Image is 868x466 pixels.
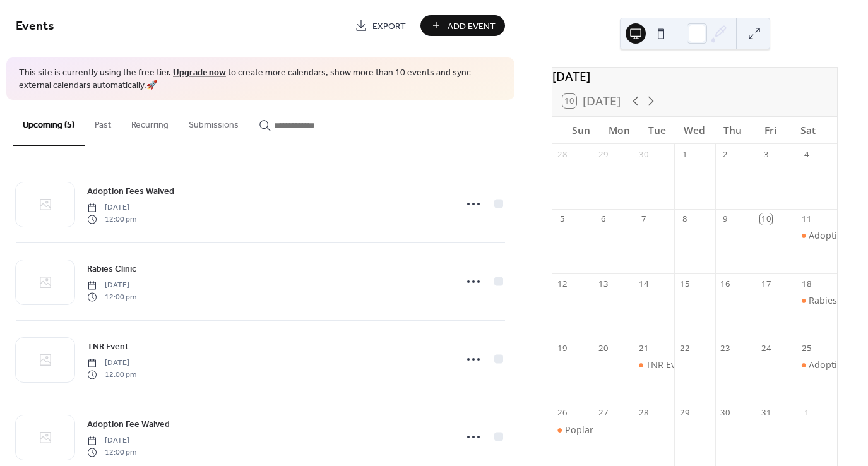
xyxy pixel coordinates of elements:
[552,68,837,86] div: [DATE]
[598,278,609,289] div: 13
[557,213,568,225] div: 5
[760,148,771,160] div: 3
[797,229,837,242] div: Adoption Fees Waived
[679,343,690,354] div: 22
[801,148,812,160] div: 4
[638,343,650,354] div: 21
[801,407,812,419] div: 1
[372,20,406,33] span: Export
[173,64,226,81] a: Upgrade now
[565,424,667,436] div: Poplar Island Pumpkins
[679,278,690,289] div: 15
[87,418,170,431] span: Adoption Fee Waived
[85,100,121,145] button: Past
[562,117,600,144] div: Sun
[87,369,136,380] span: 12:00 pm
[557,148,568,160] div: 28
[760,407,771,419] div: 31
[646,359,689,371] div: TNR Event
[87,339,129,354] a: TNR Event
[87,185,174,198] span: Adoption Fees Waived
[121,100,179,145] button: Recurring
[720,278,731,289] div: 16
[713,117,751,144] div: Thu
[720,148,731,160] div: 2
[638,278,650,289] div: 14
[87,280,136,291] span: [DATE]
[720,213,731,225] div: 9
[598,148,609,160] div: 29
[13,100,85,146] button: Upcoming (5)
[801,278,812,289] div: 18
[638,117,676,144] div: Tue
[638,407,650,419] div: 28
[598,343,609,354] div: 20
[179,100,249,145] button: Submissions
[720,343,731,354] div: 23
[760,278,771,289] div: 17
[760,343,771,354] div: 24
[634,359,674,371] div: TNR Event
[87,417,170,431] a: Adoption Fee Waived
[797,359,837,371] div: Adoption Fee Waived
[600,117,638,144] div: Mon
[679,213,690,225] div: 8
[638,213,650,225] div: 7
[87,261,136,276] a: Rabies Clinic
[87,357,136,369] span: [DATE]
[598,407,609,419] div: 27
[16,14,54,39] span: Events
[720,407,731,419] div: 30
[87,263,136,276] span: Rabies Clinic
[87,291,136,302] span: 12:00 pm
[679,407,690,419] div: 29
[789,117,827,144] div: Sat
[801,343,812,354] div: 25
[87,435,136,446] span: [DATE]
[679,148,690,160] div: 1
[557,278,568,289] div: 12
[598,213,609,225] div: 6
[557,343,568,354] div: 19
[87,213,136,225] span: 12:00 pm
[751,117,789,144] div: Fri
[638,148,650,160] div: 30
[420,15,505,36] button: Add Event
[676,117,714,144] div: Wed
[557,407,568,419] div: 26
[809,294,863,307] div: Rabies Clinic
[87,446,136,458] span: 12:00 pm
[801,213,812,225] div: 11
[19,67,502,92] span: This site is currently using the free tier. to create more calendars, show more than 10 events an...
[345,15,415,36] a: Export
[87,184,174,198] a: Adoption Fees Waived
[448,20,496,33] span: Add Event
[552,424,593,436] div: Poplar Island Pumpkins
[87,202,136,213] span: [DATE]
[87,340,129,354] span: TNR Event
[797,294,837,307] div: Rabies Clinic
[760,213,771,225] div: 10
